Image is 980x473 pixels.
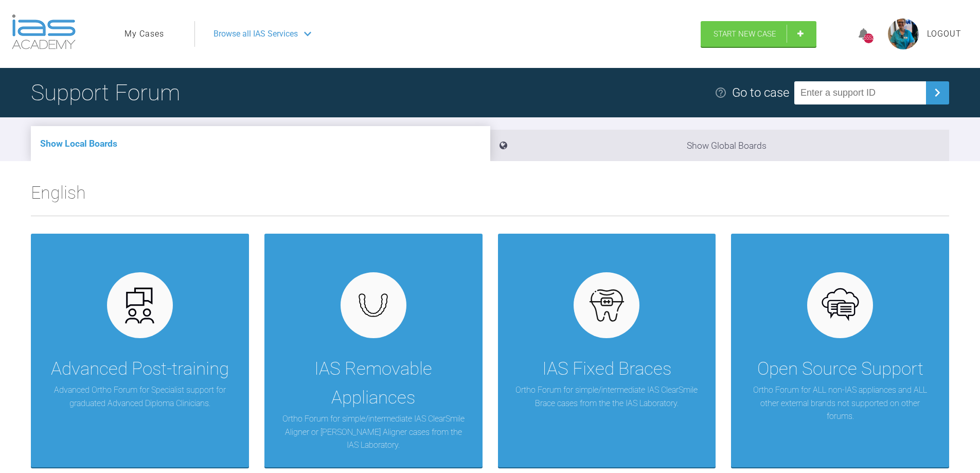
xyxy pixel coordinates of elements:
a: Logout [927,27,961,41]
div: IAS Fixed Braces [542,355,671,383]
li: Show Local Boards [31,126,490,161]
div: IAS Removable Appliances [280,355,467,412]
div: Advanced Post-training [51,355,229,383]
img: fixed.9f4e6236.svg [587,286,627,325]
img: help.e70b9f3d.svg [715,86,727,99]
img: profile.png [888,19,919,49]
img: chevronRight.28bd32b0.svg [929,84,946,101]
p: Ortho Forum for ALL non-IAS appliances and ALL other external brands not supported on other forums. [746,383,934,423]
p: Ortho Forum for simple/intermediate IAS ClearSmile Aligner or [PERSON_NAME] Aligner cases from th... [280,412,467,452]
p: Advanced Ortho Forum for Specialist support for graduated Advanced Diploma Clinicians. [46,383,234,410]
img: opensource.6e495855.svg [821,286,860,325]
span: Start New Case [714,29,776,39]
div: Go to case [732,83,789,102]
h2: English [31,179,949,216]
a: IAS Removable AppliancesOrtho Forum for simple/intermediate IAS ClearSmile Aligner or [PERSON_NAM... [264,234,483,467]
div: Open Source Support [757,355,923,383]
span: Browse all IAS Services [213,27,298,41]
a: IAS Fixed BracesOrtho Forum for simple/intermediate IAS ClearSmile Brace cases from the the IAS L... [498,234,716,467]
li: Show Global Boards [490,130,950,161]
img: logo-light.3e3ef733.png [12,14,76,49]
a: Open Source SupportOrtho Forum for ALL non-IAS appliances and ALL other external brands not suppo... [731,234,949,467]
img: advanced.73cea251.svg [120,286,159,325]
input: Enter a support ID [794,81,926,104]
a: My Cases [124,27,164,41]
h1: Support Forum [31,75,180,111]
p: Ortho Forum for simple/intermediate IAS ClearSmile Brace cases from the the IAS Laboratory. [513,383,701,410]
a: Advanced Post-trainingAdvanced Ortho Forum for Specialist support for graduated Advanced Diploma ... [31,234,249,467]
img: removables.927eaa4e.svg [353,290,393,320]
div: 5552 [864,33,874,43]
a: Start New Case [701,21,816,47]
